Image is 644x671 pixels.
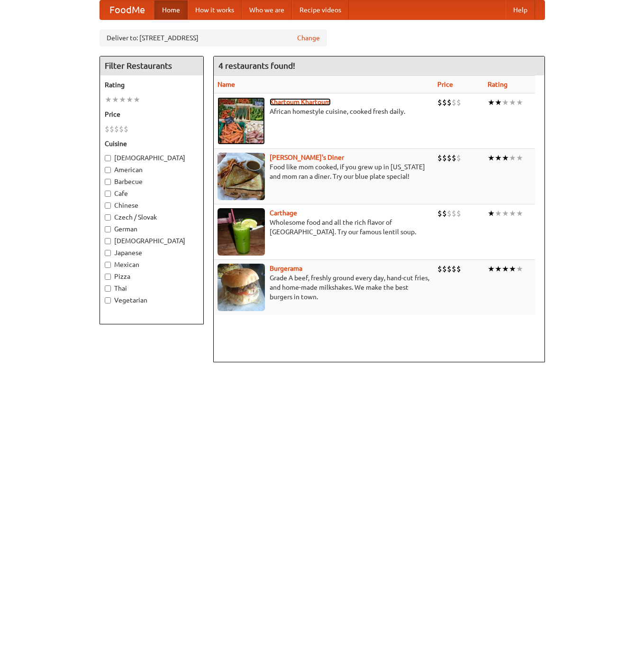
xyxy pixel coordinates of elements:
li: ★ [105,94,112,105]
li: ★ [495,264,502,274]
li: ★ [509,153,516,163]
input: Czech / Slovak [105,214,111,221]
li: ★ [516,97,523,108]
label: [DEMOGRAPHIC_DATA] [105,236,199,246]
li: $ [447,264,452,274]
a: FoodMe [100,0,154,19]
p: Wholesome food and all the rich flavor of [GEOGRAPHIC_DATA]. Try our famous lentil soup. [218,218,430,237]
input: Pizza [105,274,111,280]
label: Thai [105,284,199,293]
li: $ [442,153,447,163]
li: ★ [502,264,509,274]
li: $ [105,124,109,134]
li: $ [437,208,442,219]
li: $ [452,208,456,219]
h5: Cuisine [105,139,199,148]
label: [DEMOGRAPHIC_DATA] [105,153,199,163]
li: $ [447,153,452,163]
li: ★ [133,94,140,105]
h4: Filter Restaurants [100,56,203,75]
li: ★ [516,153,523,163]
li: ★ [502,208,509,219]
a: Name [218,81,235,88]
label: American [105,165,199,175]
b: Khartoum Khartoum [270,98,331,106]
input: [DEMOGRAPHIC_DATA] [105,155,111,161]
li: ★ [126,94,133,105]
li: ★ [509,97,516,108]
a: Rating [488,81,508,88]
li: ★ [119,94,126,105]
li: $ [456,208,461,219]
label: Vegetarian [105,295,199,305]
label: Chinese [105,201,199,210]
a: Help [506,0,535,19]
li: $ [109,124,114,134]
img: carthage.jpg [218,208,265,256]
a: How it works [188,0,242,19]
li: $ [114,124,119,134]
li: $ [452,264,456,274]
label: German [105,224,199,234]
a: Burgerama [270,265,302,272]
li: $ [442,97,447,108]
li: ★ [509,264,516,274]
img: burgerama.jpg [218,264,265,311]
a: Change [297,33,320,43]
input: Barbecue [105,179,111,185]
li: ★ [516,264,523,274]
li: $ [442,208,447,219]
p: Food like mom cooked, if you grew up in [US_STATE] and mom ran a diner. Try our blue plate special! [218,162,430,181]
a: Home [154,0,188,19]
li: ★ [488,264,495,274]
ng-pluralize: 4 restaurants found! [218,61,295,70]
input: [DEMOGRAPHIC_DATA] [105,238,111,244]
img: khartoum.jpg [218,97,265,145]
li: ★ [488,153,495,163]
li: ★ [488,97,495,108]
label: Pizza [105,272,199,281]
input: German [105,226,111,232]
a: Recipe videos [292,0,349,19]
input: Chinese [105,202,111,209]
input: Thai [105,285,111,292]
li: $ [452,97,456,108]
li: ★ [495,97,502,108]
label: Japanese [105,248,199,257]
li: $ [442,264,447,274]
li: $ [452,153,456,163]
a: Carthage [270,209,297,217]
h5: Price [105,110,199,119]
li: $ [456,153,461,163]
li: ★ [509,208,516,219]
li: ★ [495,153,502,163]
label: Mexican [105,260,199,269]
li: ★ [488,208,495,219]
li: $ [437,264,442,274]
li: $ [456,97,461,108]
p: Grade A beef, freshly ground every day, hand-cut fries, and home-made milkshakes. We make the bes... [218,273,430,302]
a: Who we are [242,0,292,19]
p: African homestyle cuisine, cooked fresh daily. [218,107,430,116]
a: [PERSON_NAME]'s Diner [270,154,344,161]
label: Cafe [105,189,199,198]
li: ★ [502,97,509,108]
input: Mexican [105,262,111,268]
h5: Rating [105,80,199,90]
li: $ [447,97,452,108]
li: ★ [112,94,119,105]
input: Vegetarian [105,297,111,303]
a: Price [437,81,453,88]
li: ★ [502,153,509,163]
li: $ [437,97,442,108]
div: Deliver to: [STREET_ADDRESS] [100,29,327,46]
label: Czech / Slovak [105,212,199,222]
li: $ [447,208,452,219]
input: Japanese [105,250,111,256]
li: $ [119,124,124,134]
img: sallys.jpg [218,153,265,200]
li: $ [437,153,442,163]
